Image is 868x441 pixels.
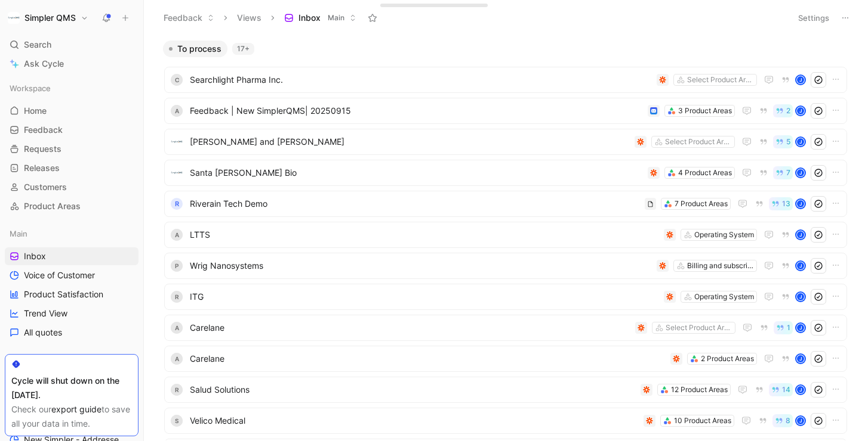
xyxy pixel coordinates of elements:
button: Settings [793,10,835,26]
span: 14 [782,386,790,393]
span: 13 [782,200,790,207]
div: A [171,353,183,365]
div: R [171,384,183,396]
div: R [171,198,183,210]
a: Customers [5,178,138,196]
button: 5 [773,135,793,148]
span: Inbox [298,12,321,24]
span: ITG [190,290,659,304]
div: J [796,293,805,301]
div: C [171,74,183,86]
div: J [796,231,805,239]
div: Select Product Areas [687,74,754,86]
a: ACarelaneSelect Product Areas1J [164,315,847,341]
a: Releases [5,159,138,177]
a: RRiverain Tech Demo7 Product Areas13J [164,191,847,217]
img: Simpler QMS [8,12,20,24]
span: Feedback | New SimplerQMS| 20250915 [190,104,643,118]
span: Salud Solutions [190,383,636,397]
span: Carelane [190,321,630,335]
div: A [171,322,183,334]
div: J [796,76,805,84]
div: Cycle will shut down on the [DATE]. [11,374,132,402]
div: J [796,324,805,332]
div: P [171,260,183,272]
div: 12 Product Areas [671,384,728,396]
div: 2 Product Areas [701,353,754,365]
span: Wrig Nanosystems [190,259,652,273]
div: Billing and subscription management [687,260,754,272]
div: Check our to save all your data in time. [11,402,132,431]
button: Views [232,9,267,27]
a: Trend View [5,305,138,322]
div: R [171,291,183,303]
div: 4 Product Areas [678,167,732,179]
div: Main [5,225,138,243]
img: logo [171,136,183,148]
h1: Simpler QMS [24,13,76,23]
button: InboxMain [279,9,362,27]
a: RITGOperating SystemJ [164,284,847,310]
button: To process [163,41,227,57]
div: Operating System [694,229,754,241]
span: Riverain Tech Demo [190,197,640,211]
a: RSalud Solutions12 Product Areas14J [164,377,847,403]
a: Home [5,102,138,120]
div: Search [5,36,138,54]
button: 2 [773,104,793,117]
button: 13 [769,197,793,210]
div: Select Product Areas [665,136,732,148]
div: J [796,107,805,115]
span: LTTS [190,228,659,242]
span: Product Areas [24,200,81,212]
div: Select Product Areas [666,322,732,334]
div: A [171,229,183,241]
a: ACarelane2 Product AreasJ [164,346,847,372]
span: Requests [24,143,61,155]
a: Requests [5,140,138,158]
a: export guide [51,404,101,414]
button: Simpler QMSSimpler QMS [5,10,91,26]
span: Search [24,38,51,52]
span: 7 [786,169,790,176]
div: MainInboxVoice of CustomerProduct SatisfactionTrend ViewAll quotes [5,225,138,341]
div: 10 Product Areas [674,415,731,427]
button: 7 [773,166,793,179]
a: Voice of Customer [5,266,138,284]
button: 14 [769,383,793,396]
span: Inbox [24,250,46,262]
img: logo [171,167,183,179]
span: Voice of Customer [24,269,95,281]
span: Workspace [10,82,51,94]
a: Inbox [5,247,138,265]
span: Trend View [24,308,67,319]
span: Home [24,105,47,117]
div: J [796,355,805,363]
div: Operating System [694,291,754,303]
span: Carelane [190,352,666,366]
div: A [171,105,183,117]
span: 8 [786,417,790,424]
div: J [796,169,805,177]
a: All quotes [5,324,138,341]
span: All quotes [24,327,62,338]
div: J [796,262,805,270]
span: Product Satisfaction [24,288,103,300]
a: ALTTSOperating SystemJ [164,222,847,248]
div: J [796,138,805,146]
a: AFeedback | New SimplerQMS| 202509153 Product Areas2J [164,98,847,124]
a: logoSanta [PERSON_NAME] Bio4 Product Areas7J [164,160,847,186]
span: Ask Cycle [24,57,64,71]
a: PWrig NanosystemsBilling and subscription managementJ [164,253,847,279]
a: Feedback [5,121,138,139]
span: To process [177,43,221,55]
span: 2 [786,107,790,114]
a: logo[PERSON_NAME] and [PERSON_NAME]Select Product Areas5J [164,129,847,155]
a: SVelico Medical10 Product Areas8J [164,408,847,434]
div: 7 Product Areas [675,198,728,210]
span: Feedback [24,124,63,136]
div: J [796,386,805,394]
a: Product Satisfaction [5,285,138,303]
button: 1 [774,321,793,334]
div: Workspace [5,79,138,97]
